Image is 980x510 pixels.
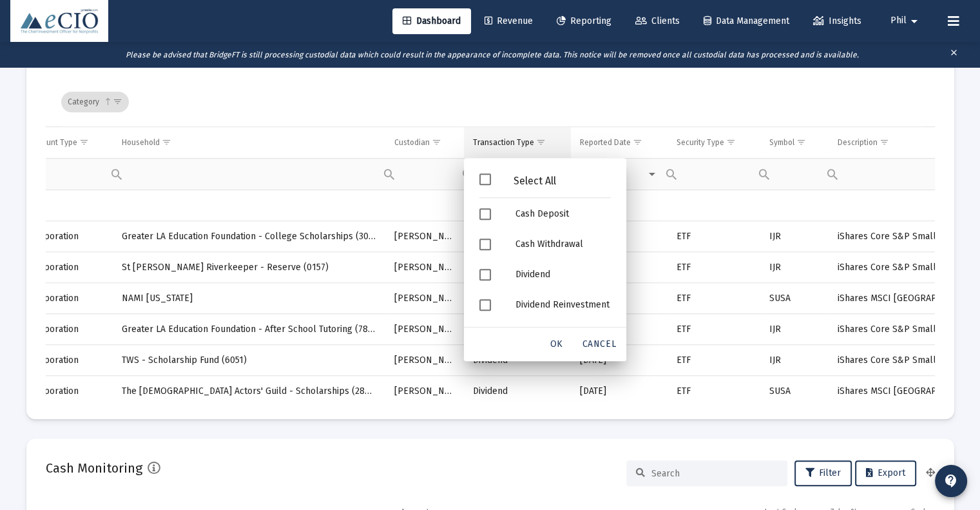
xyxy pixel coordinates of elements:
[46,458,142,478] h2: Cash Monitoring
[668,158,760,190] td: Filter cell
[760,252,829,283] td: IJR
[474,8,543,34] a: Revenue
[760,376,829,407] td: SUSA
[828,221,977,252] td: iShares Core S&P Small-Cap ETF
[633,137,642,147] span: Show filter options for column 'Reported Date'
[879,137,889,147] span: Show filter options for column 'Description'
[943,473,959,489] mat-icon: contact_support
[21,221,113,252] td: Corporation
[464,127,571,158] td: Column Transaction Type
[760,283,829,314] td: SUSA
[837,137,877,148] div: Description
[828,283,977,314] td: iShares MSCI [GEOGRAPHIC_DATA] ESG Select ETF
[828,376,977,407] td: iShares MSCI [GEOGRAPHIC_DATA] ESG Select ETF
[21,158,113,190] td: Filter cell
[580,137,631,148] div: Reported Date
[126,50,859,59] i: Please be advised that BridgeFT is still processing custodial data which could result in the appe...
[113,376,385,407] td: The [DEMOGRAPHIC_DATA] Actors' Guild - Scholarships (2842)
[385,158,464,190] td: Filter cell
[760,314,829,345] td: IJR
[866,467,905,478] span: Export
[668,127,760,158] td: Column Security Type
[760,158,829,190] td: Filter cell
[828,345,977,376] td: iShares Core S&P Small-Cap ETF
[803,8,872,34] a: Insights
[760,345,829,376] td: IJR
[491,175,579,186] div: Select All
[668,345,760,376] td: ETF
[828,127,977,158] td: Column Description
[385,283,464,314] td: [PERSON_NAME]
[907,8,922,34] mat-icon: arrow_drop_down
[828,314,977,345] td: iShares Core S&P Small-Cap ETF
[668,314,760,345] td: ETF
[21,127,113,158] td: Column Account Type
[113,97,122,106] span: Show filter options for column 'undefined'
[385,345,464,376] td: [PERSON_NAME]
[693,8,800,34] a: Data Management
[557,15,611,26] span: Reporting
[505,229,621,259] div: Cash Withdrawal
[805,467,841,478] span: Filter
[505,199,621,229] div: Cash Deposit
[432,137,441,147] span: Show filter options for column 'Custodian'
[394,137,430,148] div: Custodian
[61,77,926,126] div: Data grid toolbar
[21,252,113,283] td: Corporation
[113,127,385,158] td: Column Household
[385,127,464,158] td: Column Custodian
[79,137,89,147] span: Show filter options for column 'Account Type'
[855,460,916,486] button: Export
[485,15,533,26] span: Revenue
[21,283,113,314] td: Corporation
[536,137,546,147] span: Show filter options for column 'Transaction Type'
[464,376,571,407] td: Dividend
[505,289,621,320] div: Dividend Reinvestment
[113,314,385,345] td: Greater LA Education Foundation - After School Tutoring (7817)
[21,345,113,376] td: Corporation
[122,137,160,148] div: Household
[651,468,778,479] input: Search
[726,137,736,147] span: Show filter options for column 'Security Type'
[385,376,464,407] td: [PERSON_NAME]
[46,77,935,400] div: Data grid
[668,252,760,283] td: ETF
[571,376,668,407] td: [DATE]
[113,252,385,283] td: St [PERSON_NAME] Riverkeeper - Reserve (0157)
[113,158,385,190] td: Filter cell
[949,45,959,64] mat-icon: clear
[625,8,690,34] a: Clients
[21,376,113,407] td: Corporation
[582,338,616,349] span: Cancel
[577,333,621,356] div: Cancel
[677,137,724,148] div: Security Type
[113,345,385,376] td: TWS - Scholarship Fund (6051)
[668,376,760,407] td: ETF
[828,252,977,283] td: iShares Core S&P Small-Cap ETF
[30,137,77,148] div: Account Type
[704,15,789,26] span: Data Management
[392,8,471,34] a: Dashboard
[20,8,99,34] img: Dashboard
[794,460,852,486] button: Filter
[162,137,171,147] span: Show filter options for column 'Household'
[464,158,626,361] div: Filter options
[813,15,861,26] span: Insights
[546,8,622,34] a: Reporting
[875,8,937,34] button: Phil
[21,314,113,345] td: Corporation
[668,221,760,252] td: ETF
[890,15,907,26] span: Phil
[61,92,129,112] div: Category
[505,259,621,289] div: Dividend
[635,15,680,26] span: Clients
[760,221,829,252] td: IJR
[796,137,806,147] span: Show filter options for column 'Symbol'
[113,221,385,252] td: Greater LA Education Foundation - College Scholarships (3002)
[505,320,621,350] div: Journal
[385,314,464,345] td: [PERSON_NAME]
[403,15,461,26] span: Dashboard
[550,338,563,349] span: OK
[113,283,385,314] td: NAMI [US_STATE]
[769,137,794,148] div: Symbol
